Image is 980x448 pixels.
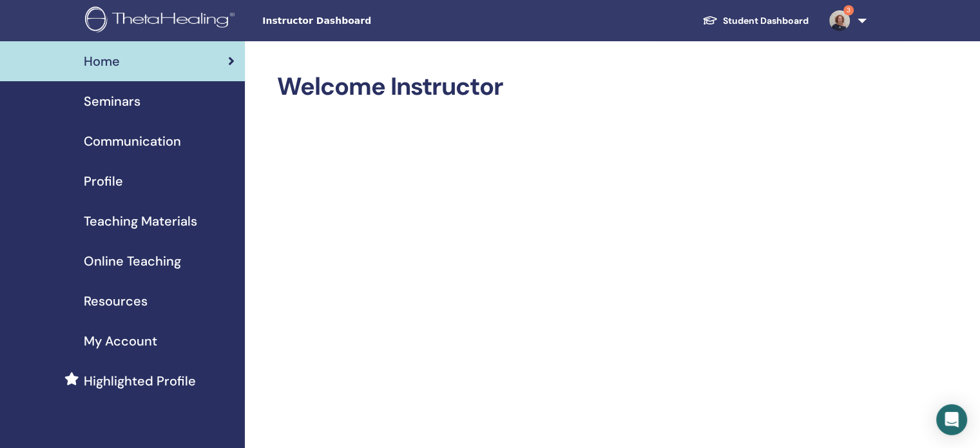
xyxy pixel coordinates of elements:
[843,5,854,15] span: 3
[702,15,718,26] img: graduation-cap-white.svg
[84,171,123,191] span: Profile
[84,371,196,391] span: Highlighted Profile
[85,6,239,35] img: logo.png
[84,251,181,271] span: Online Teaching
[277,72,864,102] h2: Welcome Instructor
[84,52,120,71] span: Home
[84,131,181,151] span: Communication
[936,404,967,435] div: Open Intercom Messenger
[829,10,850,31] img: default.jpg
[84,331,157,351] span: My Account
[692,9,819,33] a: Student Dashboard
[84,92,140,111] span: Seminars
[262,14,456,28] span: Instructor Dashboard
[84,291,148,311] span: Resources
[84,211,197,231] span: Teaching Materials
